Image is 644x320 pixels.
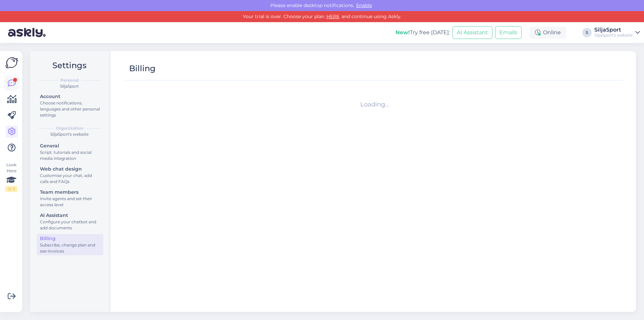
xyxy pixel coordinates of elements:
[127,100,623,109] div: Loading...
[40,212,100,219] div: AI Assistant
[37,165,103,186] a: Web chat designCustomise your chat, add calls and FAQs
[36,83,103,89] div: SiljaSport
[5,56,18,69] img: Askly Logo
[129,62,156,75] div: Billing
[530,27,566,39] div: Online
[5,186,17,192] div: 0 / 3
[452,26,492,39] button: AI Assistant
[40,219,100,231] div: Configure your chatbot and add documents
[40,173,100,185] div: Customise your chat, add calls and FAQs
[594,27,633,33] div: SiljaSport
[40,100,100,118] div: Choose notifications, languages and other personal settings
[56,125,83,131] b: Organization
[36,131,103,137] div: SiljaSport's website
[354,2,374,8] span: Enable
[40,166,100,173] div: Web chat design
[40,189,100,196] div: Team members
[37,234,103,255] a: BillingSubscribe, change plan and see invoices
[40,235,100,242] div: Billing
[395,29,450,37] div: Try free [DATE]:
[36,59,103,72] h2: Settings
[40,142,100,149] div: General
[495,26,522,39] button: Emails
[395,29,410,36] b: New!
[582,28,592,37] div: S
[40,242,100,254] div: Subscribe, change plan and see invoices
[37,211,103,232] a: AI AssistantConfigure your chatbot and add documents
[60,77,79,83] b: Personal
[40,196,100,208] div: Invite agents and set their access level
[594,27,640,38] a: SiljaSportSiljaSport's website
[40,149,100,162] div: Script, tutorials and social media integration
[324,13,341,19] a: HERE
[5,162,17,192] div: Look Here
[40,93,100,100] div: Account
[594,33,633,38] div: SiljaSport's website
[37,141,103,163] a: GeneralScript, tutorials and social media integration
[37,188,103,209] a: Team membersInvite agents and set their access level
[37,92,103,119] a: AccountChoose notifications, languages and other personal settings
